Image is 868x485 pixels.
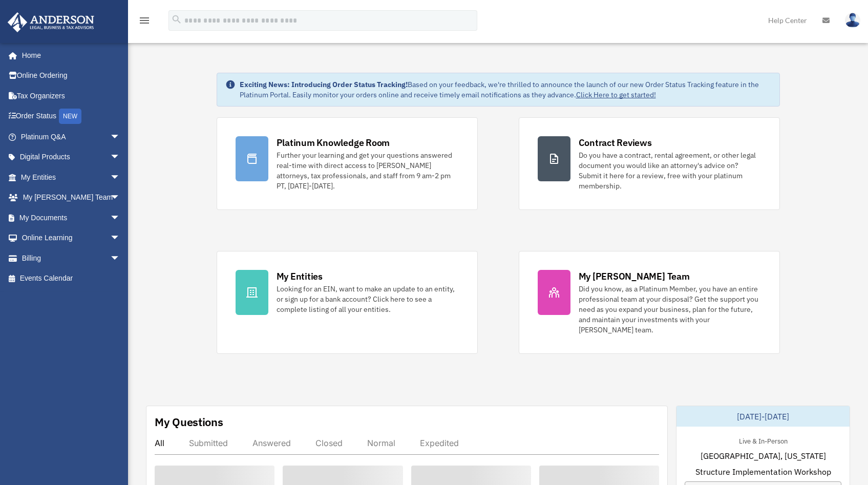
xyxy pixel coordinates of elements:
[7,167,136,187] a: My Entitiesarrow_drop_down
[7,66,136,86] a: Online Ordering
[576,90,656,99] a: Click Here to get started!
[240,79,771,100] div: Based on your feedback, we're thrilled to announce the launch of our new Order Status Tracking fe...
[155,414,223,430] div: My Questions
[7,187,136,208] a: My [PERSON_NAME] Teamarrow_drop_down
[171,14,182,25] i: search
[217,117,478,210] a: Platinum Knowledge Room Further your learning and get your questions answered real-time with dire...
[110,207,131,228] span: arrow_drop_down
[7,147,136,167] a: Digital Productsarrow_drop_down
[695,466,831,478] span: Structure Implementation Workshop
[110,126,131,147] span: arrow_drop_down
[7,228,136,248] a: Online Learningarrow_drop_down
[579,150,761,191] div: Do you have a contract, rental agreement, or other legal document you would like an attorney's ad...
[110,187,131,208] span: arrow_drop_down
[579,136,652,149] div: Contract Reviews
[701,450,826,462] span: [GEOGRAPHIC_DATA], [US_STATE]
[367,438,395,448] div: Normal
[110,228,131,249] span: arrow_drop_down
[240,80,408,89] strong: Exciting News: Introducing Order Status Tracking!
[110,147,131,168] span: arrow_drop_down
[252,438,291,448] div: Answered
[277,136,390,149] div: Platinum Knowledge Room
[217,251,478,354] a: My Entities Looking for an EIN, want to make an update to an entity, or sign up for a bank accoun...
[110,248,131,269] span: arrow_drop_down
[420,438,459,448] div: Expedited
[731,435,796,446] div: Live & In-Person
[138,18,151,27] a: menu
[676,406,850,427] div: [DATE]-[DATE]
[579,270,690,283] div: My [PERSON_NAME] Team
[315,438,343,448] div: Closed
[277,284,459,314] div: Looking for an EIN, want to make an update to an entity, or sign up for a bank account? Click her...
[7,248,136,268] a: Billingarrow_drop_down
[7,207,136,228] a: My Documentsarrow_drop_down
[277,150,459,191] div: Further your learning and get your questions answered real-time with direct access to [PERSON_NAM...
[845,13,860,28] img: User Pic
[138,14,151,27] i: menu
[519,117,780,210] a: Contract Reviews Do you have a contract, rental agreement, or other legal document you would like...
[7,86,136,106] a: Tax Organizers
[7,45,131,66] a: Home
[7,106,136,127] a: Order StatusNEW
[155,438,164,448] div: All
[189,438,228,448] div: Submitted
[7,126,136,147] a: Platinum Q&Aarrow_drop_down
[5,12,97,32] img: Anderson Advisors Platinum Portal
[59,109,81,124] div: NEW
[579,284,761,335] div: Did you know, as a Platinum Member, you have an entire professional team at your disposal? Get th...
[7,268,136,289] a: Events Calendar
[110,167,131,188] span: arrow_drop_down
[519,251,780,354] a: My [PERSON_NAME] Team Did you know, as a Platinum Member, you have an entire professional team at...
[277,270,323,283] div: My Entities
